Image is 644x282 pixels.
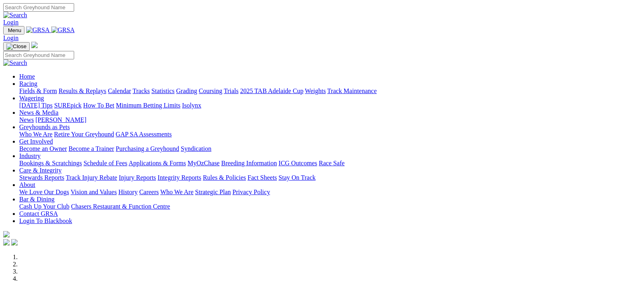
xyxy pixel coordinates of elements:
[3,12,27,19] img: Search
[19,131,641,138] div: Greyhounds as Pets
[19,102,52,109] a: [DATE] Tips
[19,80,37,87] a: Racing
[83,160,127,166] a: Schedule of Fees
[11,239,18,245] img: twitter.svg
[19,160,641,167] div: Industry
[221,160,277,166] a: Breeding Information
[71,203,170,210] a: Chasers Restaurant & Function Centre
[54,102,81,109] a: SUREpick
[19,95,44,101] a: Wagering
[19,160,82,166] a: Bookings & Scratchings
[3,231,10,237] img: logo-grsa-white.png
[279,160,317,166] a: ICG Outcomes
[157,174,201,181] a: Integrity Reports
[3,51,74,59] input: Search
[319,160,344,166] a: Race Safe
[133,87,150,94] a: Tracks
[54,131,114,138] a: Retire Your Greyhound
[19,109,59,116] a: News & Media
[3,59,27,67] img: Search
[116,102,180,109] a: Minimum Betting Limits
[203,174,246,181] a: Rules & Policies
[6,43,26,50] img: Close
[19,189,69,195] a: We Love Our Dogs
[305,87,326,94] a: Weights
[35,116,86,123] a: [PERSON_NAME]
[19,174,64,181] a: Stewards Reports
[19,145,67,152] a: Become an Owner
[240,87,303,94] a: 2025 TAB Adelaide Cup
[19,203,69,210] a: Cash Up Your Club
[19,116,641,124] div: News & Media
[248,174,277,181] a: Fact Sheets
[279,174,315,181] a: Stay On Track
[181,145,211,152] a: Syndication
[195,189,231,195] a: Strategic Plan
[139,189,159,195] a: Careers
[69,145,114,152] a: Become a Trainer
[3,3,74,12] input: Search
[59,87,106,94] a: Results & Replays
[19,217,72,224] a: Login To Blackbook
[3,42,30,51] button: Toggle navigation
[19,196,55,203] a: Bar & Dining
[3,26,24,34] button: Toggle navigation
[19,138,53,145] a: Get Involved
[108,87,131,94] a: Calendar
[176,87,197,94] a: Grading
[224,87,238,94] a: Trials
[19,124,70,130] a: Greyhounds as Pets
[19,145,641,152] div: Get Involved
[19,87,57,94] a: Fields & Form
[8,27,21,33] span: Menu
[3,19,18,26] a: Login
[160,189,194,195] a: Who We Are
[66,174,117,181] a: Track Injury Rebate
[19,131,52,138] a: Who We Are
[83,102,115,109] a: How To Bet
[26,26,50,34] img: GRSA
[71,189,117,195] a: Vision and Values
[232,189,270,195] a: Privacy Policy
[3,239,10,245] img: facebook.svg
[118,189,137,195] a: History
[151,87,175,94] a: Statistics
[19,210,58,217] a: Contact GRSA
[182,102,201,109] a: Isolynx
[129,160,186,166] a: Applications & Forms
[199,87,222,94] a: Coursing
[116,131,172,138] a: GAP SA Assessments
[19,73,35,80] a: Home
[19,174,641,181] div: Care & Integrity
[19,152,40,159] a: Industry
[188,160,220,166] a: MyOzChase
[19,167,62,174] a: Care & Integrity
[3,34,18,41] a: Login
[19,116,34,123] a: News
[19,181,35,188] a: About
[119,174,156,181] a: Injury Reports
[19,189,641,196] div: About
[116,145,179,152] a: Purchasing a Greyhound
[19,102,641,109] div: Wagering
[51,26,75,34] img: GRSA
[31,42,38,48] img: logo-grsa-white.png
[327,87,377,94] a: Track Maintenance
[19,203,641,210] div: Bar & Dining
[19,87,641,95] div: Racing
